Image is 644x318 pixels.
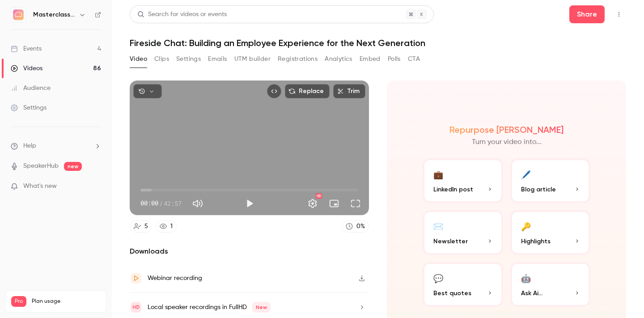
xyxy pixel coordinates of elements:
[140,199,158,208] span: 00:00
[510,158,591,203] button: 🖊️Blog article
[433,271,443,285] div: 💬
[11,44,42,53] div: Events
[164,199,182,208] span: 42:57
[433,185,473,194] span: LinkedIn post
[267,84,281,98] button: Embed video
[612,7,626,21] button: Top Bar Actions
[64,162,82,171] span: new
[433,219,443,233] div: ✉️
[33,10,75,19] h6: Masterclass Channel
[32,298,101,305] span: Plan usage
[521,167,531,181] div: 🖊️
[423,158,503,203] button: 💼LinkedIn post
[360,52,381,66] button: Embed
[11,64,42,73] div: Videos
[23,161,59,171] a: SpeakerHub
[154,52,169,66] button: Clips
[189,195,207,212] button: Mute
[449,124,563,135] h2: Repurpose [PERSON_NAME]
[569,5,605,23] button: Share
[325,195,343,212] button: Turn on miniplayer
[433,167,443,181] div: 💼
[130,38,626,48] h1: Fireside Chat: Building an Employee Experience for the Next Generation
[159,199,163,208] span: /
[316,193,322,199] div: HD
[521,271,531,285] div: 🤖
[423,262,503,307] button: 💬Best quotes
[130,246,369,257] h2: Downloads
[241,195,258,212] button: Play
[472,137,542,148] p: Turn your video into...
[510,210,591,255] button: 🔑Highlights
[408,52,420,66] button: CTA
[433,237,468,246] span: Newsletter
[137,10,227,19] div: Search for videos or events
[130,220,152,233] a: 5
[23,141,36,151] span: Help
[423,210,503,255] button: ✉️Newsletter
[285,84,330,98] button: Replace
[130,52,147,66] button: Video
[90,182,101,191] iframe: Noticeable Trigger
[356,222,365,231] div: 0 %
[388,52,401,66] button: Polls
[347,195,364,212] button: Full screen
[433,288,471,298] span: Best quotes
[176,52,201,66] button: Settings
[144,222,148,231] div: 5
[11,84,51,93] div: Audience
[278,52,318,66] button: Registrations
[234,52,271,66] button: UTM builder
[342,220,369,233] a: 0%
[11,141,101,151] li: help-dropdown-opener
[304,195,322,212] button: Settings
[11,103,47,112] div: Settings
[521,237,551,246] span: Highlights
[23,182,57,191] span: What's new
[148,302,271,313] div: Local speaker recordings in FullHD
[11,8,25,22] img: Masterclass Channel
[510,262,591,307] button: 🤖Ask Ai...
[140,199,182,208] div: 00:00
[333,84,365,98] button: Trim
[325,52,352,66] button: Analytics
[521,185,556,194] span: Blog article
[521,288,542,298] span: Ask Ai...
[11,296,26,307] span: Pro
[252,302,271,313] span: New
[521,219,531,233] div: 🔑
[208,52,227,66] button: Emails
[148,273,202,284] div: Webinar recording
[156,220,177,233] a: 1
[170,222,173,231] div: 1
